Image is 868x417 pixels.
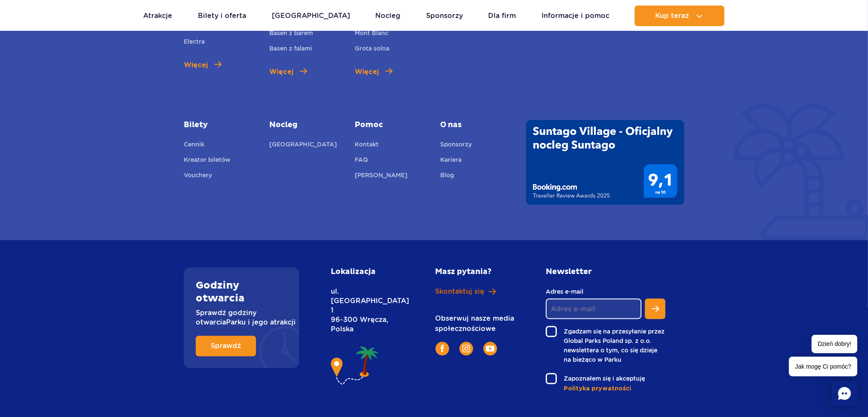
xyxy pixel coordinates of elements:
a: Kreator biletów [184,155,230,167]
img: Traveller Review Awards 2025' od Booking.com dla Suntago Village - wynik 9.1/10 [526,120,684,205]
span: Więcej [269,67,293,77]
h2: Godziny otwarcia [196,279,287,305]
a: Informacje i pomoc [541,6,609,26]
span: Sprawdź [211,343,241,349]
a: [PERSON_NAME] [355,170,407,182]
a: Cennik [184,140,204,152]
span: Jak mogę Ci pomóc? [789,357,857,376]
a: Kariera [441,155,462,167]
a: Więcej [269,67,307,77]
img: YouTube [486,346,494,351]
a: Polityka prywatności [564,384,665,393]
a: Grota solna [355,44,389,56]
a: Sponsorzy [426,6,463,26]
label: Zapoznałem się i akceptuję [546,373,665,384]
a: Nocleg [269,120,342,130]
span: Więcej [184,60,208,70]
a: Vouchery [184,170,212,182]
a: Skontaktuj się [435,287,518,296]
label: Adres e-mail [546,287,641,296]
img: Facebook [441,345,444,352]
input: Adres e-mail [546,298,641,319]
a: Mont Blanc [355,28,388,40]
span: O nas [441,120,513,130]
a: Basen z falami [269,44,312,56]
a: Nocleg [375,6,400,26]
span: Kup teraz [655,12,689,20]
p: Sprawdź godziny otwarcia Parku i jego atrakcji [196,308,287,327]
a: [GEOGRAPHIC_DATA] [272,6,350,26]
img: Instagram [462,345,470,352]
a: [GEOGRAPHIC_DATA] [269,140,337,152]
span: Skontaktuj się [435,287,485,296]
button: Zapisz się do newslettera [645,298,665,319]
a: Pomoc [355,120,427,130]
a: Basen z barem [269,28,313,40]
p: ul. [GEOGRAPHIC_DATA] 1 96-300 Wręcza, Polska [331,287,397,334]
span: Polityka prywatności [564,384,631,393]
a: Electra [184,37,205,49]
p: Obserwuj nasze media społecznościowe [435,313,518,334]
a: FAQ [355,155,368,167]
a: Blog [441,170,454,182]
span: Dzień dobry! [812,335,857,353]
a: Więcej [184,60,221,70]
h2: Masz pytania? [435,267,518,277]
a: Więcej [355,67,392,77]
a: Atrakcje [144,6,173,26]
a: Sponsorzy [441,140,472,152]
div: Chat [832,381,857,406]
button: Kup teraz [635,6,724,26]
h2: Lokalizacja [331,267,397,277]
a: Bilety [184,120,256,130]
a: Kontakt [355,140,379,152]
span: Mont Blanc [355,30,388,36]
a: Sprawdź [196,336,256,356]
span: Więcej [355,67,379,77]
label: Zgadzam się na przesyłanie przez Global Parks Poland sp. z o.o. newslettera o tym, co się dzieje ... [546,326,665,364]
h2: Newsletter [546,267,665,277]
a: Dla firm [488,6,516,26]
a: Bilety i oferta [198,6,246,26]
